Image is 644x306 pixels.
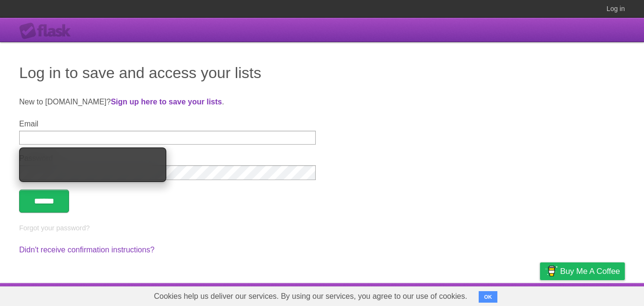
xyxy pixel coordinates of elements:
[560,263,620,280] span: Buy me a coffee
[19,61,625,84] h1: Log in to save and access your lists
[444,285,483,304] a: Developers
[19,23,77,40] div: Flask
[540,262,625,280] a: Buy me a coffee
[19,224,90,232] a: Forgot your password?
[19,120,316,128] label: Email
[19,246,154,254] a: Didn't receive confirmation instructions?
[564,285,625,304] a: Suggest a feature
[111,98,222,106] a: Sign up here to save your lists
[495,285,516,304] a: Terms
[19,154,316,163] label: Password
[545,263,558,279] img: Buy me a coffee
[528,285,552,304] a: Privacy
[19,96,625,108] p: New to [DOMAIN_NAME]? .
[413,285,433,304] a: About
[144,287,477,306] span: Cookies help us deliver our services. By using our services, you agree to our use of cookies.
[479,291,497,303] button: OK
